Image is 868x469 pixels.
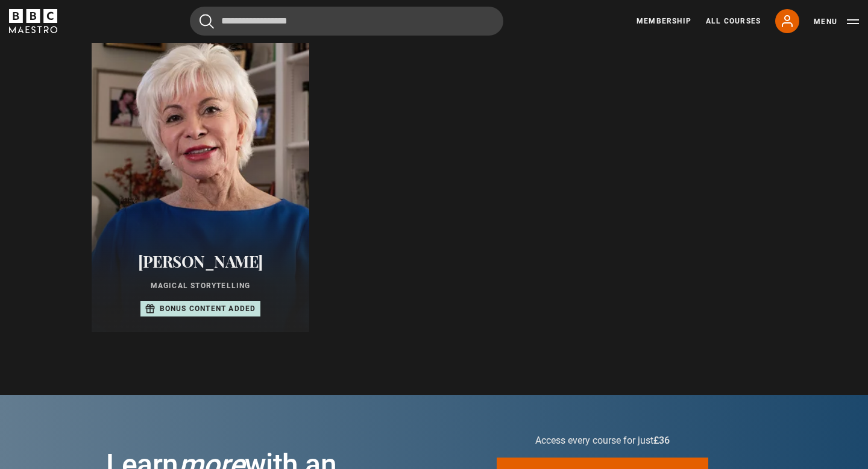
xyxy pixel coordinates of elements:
p: Bonus content added [160,303,256,314]
h2: [PERSON_NAME] [106,252,295,271]
button: Submit the search query [200,14,214,29]
svg: BBC Maestro [9,9,57,33]
button: Toggle navigation [814,16,859,28]
a: Membership [637,16,691,27]
p: Access every course for just [497,433,708,448]
span: £36 [653,435,670,446]
input: Search [190,7,503,36]
a: All Courses [706,16,761,27]
p: Magical Storytelling [106,280,295,291]
a: [PERSON_NAME] Magical Storytelling Bonus content added [92,43,309,332]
